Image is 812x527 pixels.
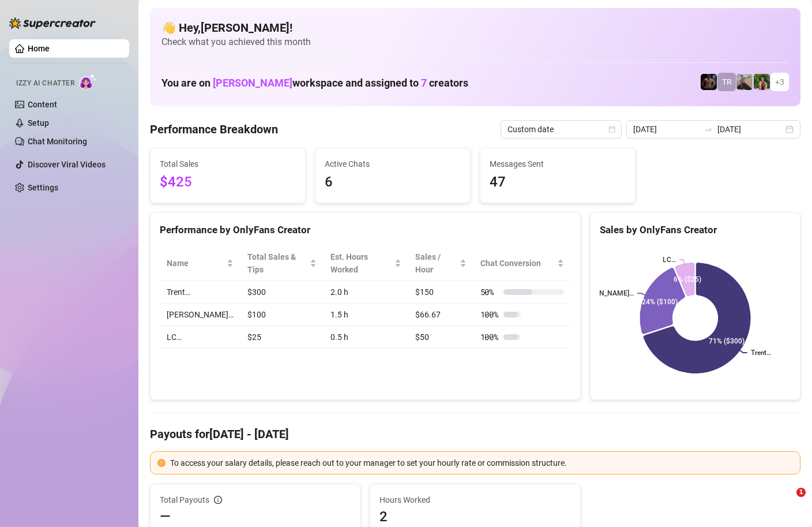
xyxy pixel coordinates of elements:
img: logo-BBDzfeDw.svg [9,17,96,29]
span: Active Chats [325,158,461,170]
img: Nathaniel [754,74,770,90]
span: Messages Sent [490,158,626,170]
span: 2 [379,507,570,526]
a: Content [28,100,57,109]
span: swap-right [704,125,713,134]
span: Hours Worked [379,494,570,506]
span: calendar [608,126,615,133]
h4: Performance Breakdown [150,121,278,137]
span: 47 [490,171,626,193]
td: LC… [160,326,240,349]
a: Discover Viral Videos [28,160,106,169]
td: $66.67 [408,304,473,326]
span: + 3 [775,76,784,88]
span: Total Sales & Tips [247,251,307,276]
h4: 👋 Hey, [PERSON_NAME] ! [161,20,789,36]
div: To access your salary details, please reach out to your manager to set your hourly rate or commis... [170,457,793,469]
td: [PERSON_NAME]… [160,304,240,326]
td: 1.5 h [324,304,408,326]
span: 6 [325,171,461,193]
td: 2.0 h [324,281,408,304]
td: $25 [240,326,324,349]
td: $300 [240,281,324,304]
th: Name [160,246,240,281]
th: Chat Conversion [473,246,571,281]
span: Total Sales [160,158,296,170]
h4: Payouts for [DATE] - [DATE] [150,426,800,442]
img: AI Chatter [79,73,97,90]
span: Custom date [507,121,615,138]
span: exclamation-circle [157,459,166,467]
span: info-circle [214,496,222,504]
span: $425 [160,171,296,193]
img: Trent [701,74,717,90]
span: [PERSON_NAME] [213,77,292,89]
a: Settings [28,183,58,192]
a: Home [28,44,50,53]
a: Setup [28,118,49,128]
span: — [160,507,171,526]
div: Sales by OnlyFans Creator [600,222,791,238]
a: Chat Monitoring [28,137,87,146]
td: $150 [408,281,473,304]
span: to [704,125,713,134]
span: 100 % [480,331,499,343]
img: LC [736,74,753,90]
span: 7 [421,77,427,89]
div: Performance by OnlyFans Creator [160,222,571,238]
td: $50 [408,326,473,349]
text: [PERSON_NAME]… [576,290,634,298]
span: 1 [796,488,806,497]
span: 50 % [480,286,499,298]
span: Total Payouts [160,494,209,506]
td: $100 [240,304,324,326]
span: TR [722,76,732,88]
input: Start date [633,123,699,136]
span: Izzy AI Chatter [16,78,74,89]
th: Sales / Hour [408,246,473,281]
text: LC… [663,256,676,264]
span: Name [167,257,224,270]
span: Chat Conversion [480,257,555,270]
span: Check what you achieved this month [161,36,789,48]
span: Sales / Hour [415,251,457,276]
td: Trent… [160,281,240,304]
text: Trent… [750,349,771,357]
div: Est. Hours Worked [330,251,392,276]
h1: You are on workspace and assigned to creators [161,77,468,89]
iframe: Intercom live chat [773,488,800,515]
span: 100 % [480,308,499,321]
th: Total Sales & Tips [240,246,324,281]
input: End date [717,123,783,136]
td: 0.5 h [324,326,408,349]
